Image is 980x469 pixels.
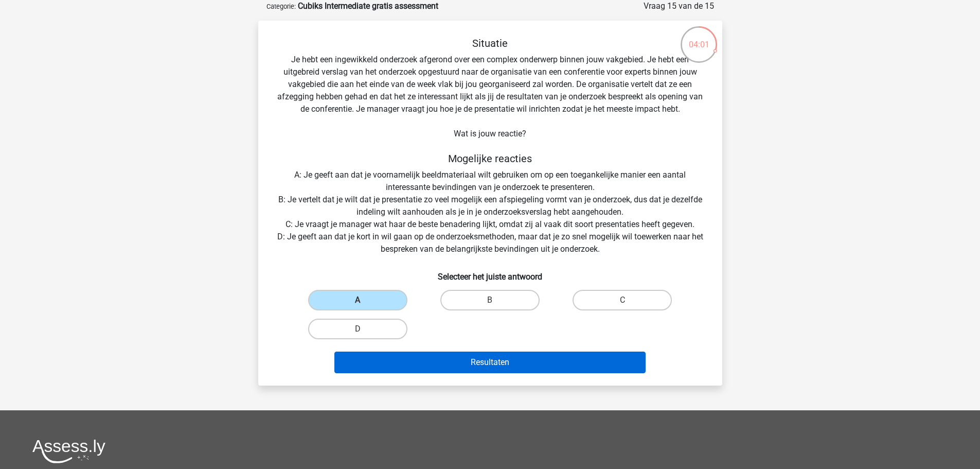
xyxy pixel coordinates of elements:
[32,439,105,463] img: Assessly logo
[298,1,438,11] strong: Cubiks Intermediate gratis assessment
[275,152,706,165] h5: Mogelijke reacties
[262,37,718,377] div: Je hebt een ingewikkeld onderzoek afgerond over een complex onderwerp binnen jouw vakgebied. Je h...
[334,352,646,373] button: Resultaten
[266,3,296,10] small: Categorie:
[680,25,718,51] div: 04:01
[440,290,540,310] label: B
[275,37,706,49] h5: Situatie
[275,264,706,282] h6: Selecteer het juiste antwoord
[573,290,672,310] label: C
[308,290,407,310] label: A
[308,319,407,339] label: D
